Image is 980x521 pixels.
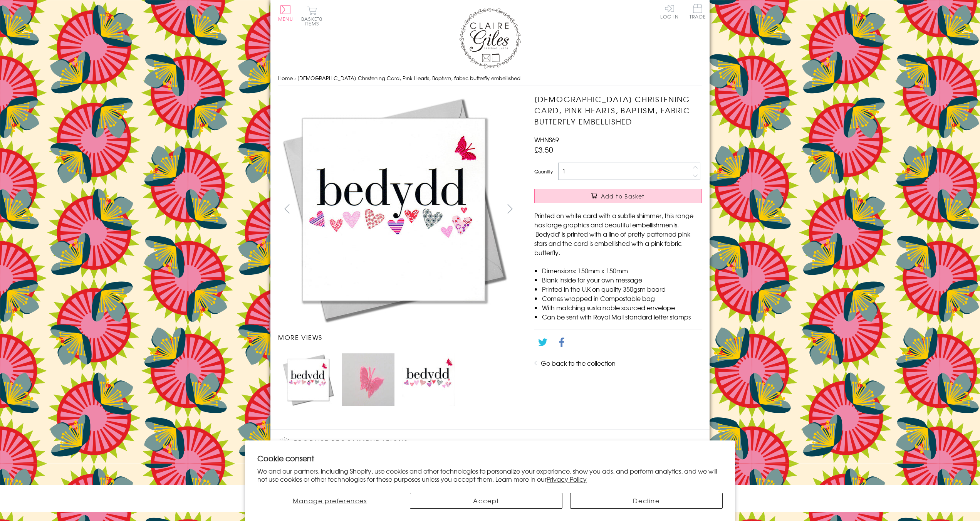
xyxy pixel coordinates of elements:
[278,71,702,86] nav: breadcrumbs
[542,266,702,275] li: Dimensions: 150mm x 150mm
[301,6,322,26] button: Basket0 items
[541,358,616,368] a: Go back to the collection
[293,496,367,505] span: Manage preferences
[534,135,559,144] span: WHNS69
[342,353,394,406] img: Welsh Christening Card, Pink Hearts, Baptism, fabric butterfly embellished
[542,303,702,312] li: With matching sustainable sourced envelope
[542,294,702,303] li: Comes wrapped in Compostable bag
[338,350,398,410] li: Carousel Page 2
[410,493,562,509] button: Accept
[534,94,702,127] h1: [DEMOGRAPHIC_DATA] Christening Card, Pink Hearts, Baptism, fabric butterfly embellished
[502,200,519,217] button: next
[278,350,519,410] ul: Carousel Pagination
[294,74,296,82] span: ›
[601,192,645,200] span: Add to Basket
[305,15,322,27] span: 0 items
[257,453,723,464] h2: Cookie consent
[542,284,702,294] li: Printed in the U.K on quality 350gsm board
[570,493,723,509] button: Decline
[542,312,702,321] li: Can be sent with Royal Mail standard letter stamps
[534,211,702,257] p: Printed on white card with a subtle shimmer, this range has large graphics and beautiful embellis...
[459,8,521,69] img: Claire Giles Greetings Cards
[547,474,587,484] a: Privacy Policy
[690,4,706,20] a: Trade
[257,493,402,509] button: Manage preferences
[282,353,334,406] img: Welsh Christening Card, Pink Hearts, Baptism, fabric butterfly embellished
[534,189,702,203] button: Add to Basket
[278,333,519,342] h3: More views
[690,4,706,19] span: Trade
[257,467,723,483] p: We and our partners, including Shopify, use cookies and other technologies to personalize your ex...
[542,275,702,284] li: Blank inside for your own message
[278,200,295,217] button: prev
[278,15,293,22] span: Menu
[402,353,455,406] img: Welsh Christening Card, Pink Hearts, Baptism, fabric butterfly embellished
[534,168,553,175] label: Quantity
[278,94,509,325] img: Welsh Christening Card, Pink Hearts, Baptism, fabric butterfly embellished
[660,4,679,19] a: Log In
[278,437,702,449] h2: Product recommendations
[278,350,338,410] li: Carousel Page 1 (Current Slide)
[398,350,458,410] li: Carousel Page 3
[297,74,520,82] span: [DEMOGRAPHIC_DATA] Christening Card, Pink Hearts, Baptism, fabric butterfly embellished
[278,74,293,82] a: Home
[534,144,553,155] span: £3.50
[278,5,293,21] button: Menu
